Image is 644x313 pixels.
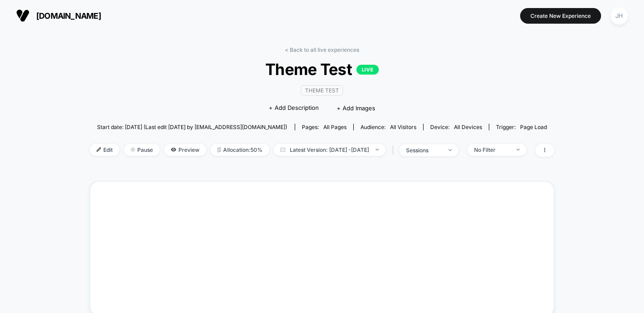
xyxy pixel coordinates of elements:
span: Theme Test [113,60,531,79]
span: all devices [454,124,482,130]
span: Start date: [DATE] (Last edit [DATE] by [EMAIL_ADDRESS][DOMAIN_NAME]) [97,124,287,130]
span: Page Load [520,124,547,130]
div: Audience: [360,124,416,130]
img: edit [97,147,101,152]
span: | [390,144,399,157]
img: end [376,149,379,150]
p: LIVE [356,65,379,75]
span: Latest Version: [DATE] - [DATE] [274,144,386,156]
img: rebalance [217,147,221,152]
span: Theme Test [301,85,343,96]
button: Create New Experience [520,8,601,24]
div: sessions [406,147,442,154]
img: end [131,147,135,152]
img: end [517,149,520,150]
div: Pages: [302,124,347,130]
img: calendar [280,147,285,152]
span: [DOMAIN_NAME] [36,11,101,21]
span: all pages [323,124,347,130]
span: + Add Description [269,104,319,113]
div: JH [610,7,628,25]
button: JH [608,7,631,25]
span: Edit [90,144,119,156]
span: Allocation: 50% [211,144,269,156]
span: + Add Images [337,104,375,112]
span: Pause [124,144,160,156]
span: All Visitors [390,124,416,130]
div: Trigger: [496,124,547,130]
div: No Filter [474,146,510,153]
img: end [449,149,452,151]
span: Device: [423,124,489,130]
img: Visually logo [16,9,30,22]
button: [DOMAIN_NAME] [13,8,104,23]
a: < Back to all live experiences [285,46,359,53]
span: Preview [164,144,206,156]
